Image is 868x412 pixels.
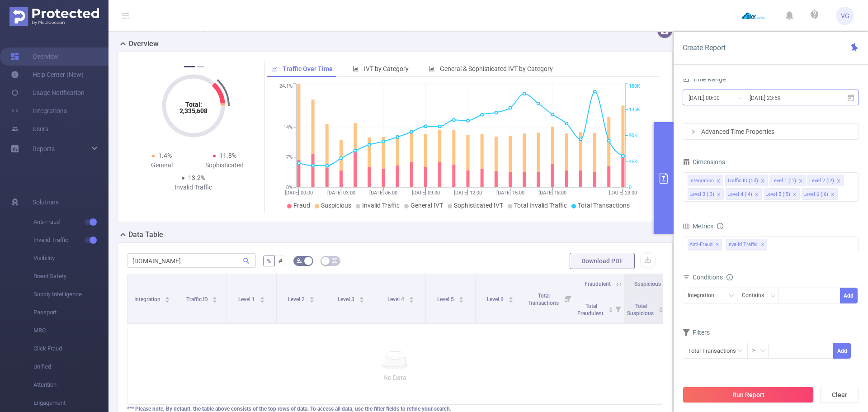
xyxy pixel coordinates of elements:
[793,192,797,198] i: icon: close
[683,43,726,52] span: Create Report
[717,192,721,198] i: icon: close
[688,92,761,104] input: Start date
[729,293,734,299] i: icon: down
[608,306,613,308] i: icon: caret-up
[259,295,264,298] i: icon: caret-up
[454,190,482,196] tspan: [DATE] 12:00
[279,84,292,90] tspan: 24.1%
[770,293,776,299] i: icon: down
[661,294,674,323] i: Filter menu
[802,188,838,200] li: Level 6 (l6)
[309,295,314,298] i: icon: caret-up
[259,295,265,301] div: Sort
[338,296,356,303] span: Level 3
[539,190,567,196] tspan: [DATE] 18:00
[33,303,108,322] span: Passport
[629,84,640,90] tspan: 180K
[585,281,611,287] span: Fraudulent
[135,373,656,383] p: No Data
[752,343,762,358] div: ≥
[278,257,283,265] span: #
[128,229,163,240] h2: Data Table
[359,299,364,302] i: icon: caret-down
[755,192,759,198] i: icon: close
[514,202,567,209] span: Total Invalid Traffic
[33,213,108,231] span: Anti-Fraud
[508,295,513,298] i: icon: caret-up
[629,159,637,165] tspan: 45K
[440,65,553,72] span: General & Sophisticated IVT by Category
[362,202,400,209] span: Invalid Traffic
[33,340,108,358] span: Click Fraud
[165,295,170,301] div: Sort
[285,190,313,196] tspan: [DATE] 00:00
[11,120,48,138] a: Users
[409,295,414,298] i: icon: caret-up
[11,47,58,66] a: Overview
[9,7,99,26] img: Protected Media
[332,258,337,263] i: icon: table
[33,267,108,285] span: Brand Safety
[570,253,635,269] button: Download PDF
[359,295,364,298] i: icon: caret-up
[683,76,726,83] span: Time Range
[578,202,630,209] span: Total Transactions
[577,303,605,317] span: Total Fraudulent
[716,179,721,184] i: icon: close
[726,239,767,251] span: Invalid Traffic
[33,193,59,211] span: Solutions
[820,387,859,403] button: Clear
[608,309,613,312] i: icon: caret-down
[683,329,710,336] span: Filters
[771,175,796,187] div: Level 1 (l1)
[267,257,271,265] span: %
[327,190,355,196] tspan: [DATE] 03:00
[128,38,159,49] h2: Overview
[131,161,193,170] div: General
[162,183,225,192] div: Invalid Traffic
[688,239,722,251] span: Anti-Fraud
[293,202,310,209] span: Fraud
[165,295,170,298] i: icon: caret-up
[185,101,202,108] tspan: Total:
[716,239,719,250] span: ✕
[33,140,55,158] a: Reports
[658,309,663,312] i: icon: caret-down
[742,288,770,303] div: Contains
[693,274,733,281] span: Conditions
[487,296,505,303] span: Level 6
[508,299,513,302] i: icon: caret-down
[833,343,851,359] button: Add
[689,189,714,200] div: Level 3 (l3)
[238,296,256,303] span: Level 1
[11,102,67,120] a: Integrations
[634,281,661,287] span: Suspicious
[288,296,306,303] span: Level 2
[765,189,790,200] div: Level 5 (l5)
[11,66,84,84] a: Help Center (New)
[683,387,814,403] button: Run Report
[409,299,414,302] i: icon: caret-down
[353,66,359,72] i: icon: bar-chart
[761,239,764,250] span: ✕
[454,202,503,209] span: Sophisticated IVT
[212,295,217,301] div: Sort
[33,358,108,376] span: Unified
[193,161,256,170] div: Sophisticated
[283,124,292,130] tspan: 14%
[496,190,524,196] tspan: [DATE] 15:00
[370,190,398,196] tspan: [DATE] 06:00
[841,7,849,25] span: VG
[629,107,640,113] tspan: 135K
[508,295,514,301] div: Sort
[458,295,464,301] div: Sort
[688,188,724,200] li: Level 3 (l3)
[830,192,835,198] i: icon: close
[840,288,858,303] button: Add
[165,299,170,302] i: icon: caret-down
[33,394,108,412] span: Engagement
[33,376,108,394] span: Attention
[658,306,663,308] i: icon: caret-up
[608,306,613,311] div: Sort
[807,175,844,186] li: Level 2 (l2)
